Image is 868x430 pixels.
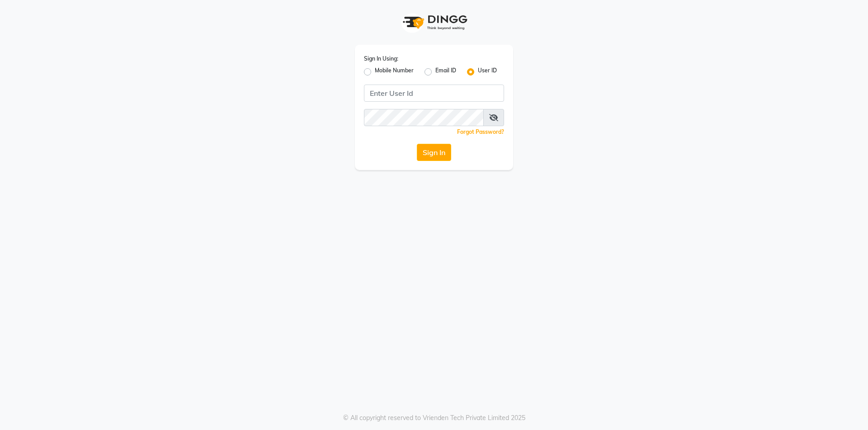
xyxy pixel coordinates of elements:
label: Sign In Using: [364,55,398,63]
button: Sign In [417,144,451,161]
input: Username [364,85,504,102]
a: Forgot Password? [457,128,504,135]
label: Mobile Number [375,66,414,77]
label: User ID [478,66,497,77]
input: Username [364,109,484,126]
img: logo1.svg [398,9,470,36]
label: Email ID [435,66,456,77]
